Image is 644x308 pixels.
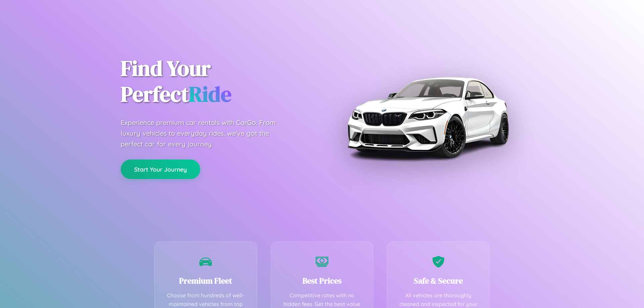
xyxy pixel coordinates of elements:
[344,34,512,201] img: Premium BMW car rental vehicle
[121,160,200,179] button: Start Your Journey
[165,275,247,286] h3: Premium Fleet
[281,275,363,286] h3: Best Prices
[121,117,288,149] p: Experience premium car rentals with CarGo. From luxury vehicles to everyday rides, we've got the ...
[121,56,312,107] h1: Find Your Perfect
[189,79,231,109] span: Ride
[397,275,479,286] h3: Safe & Secure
